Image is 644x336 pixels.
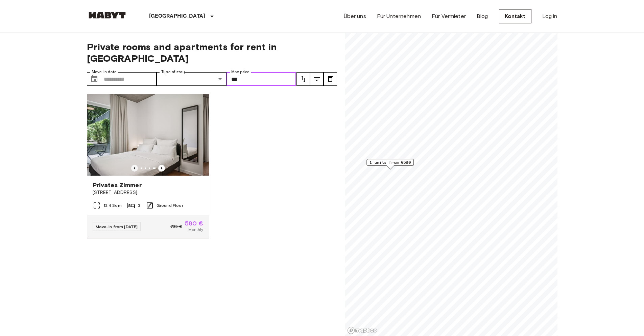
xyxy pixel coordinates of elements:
span: Move-in from [DATE] [96,224,138,229]
span: 580 € [185,220,204,226]
span: 725 € [170,223,182,230]
p: [GEOGRAPHIC_DATA] [149,12,206,20]
div: Map marker [366,159,414,170]
label: Move-in date [92,69,117,75]
span: Ground Floor [157,202,183,209]
img: Habyt [87,12,127,19]
button: tune [324,72,337,86]
button: Previous image [131,165,138,172]
button: Choose date [88,72,101,86]
span: 1 units from €580 [369,159,411,165]
img: Marketing picture of unit DE-01-259-004-03Q [81,94,203,176]
span: Monthly [188,226,203,233]
a: Blog [477,12,488,20]
button: tune [296,72,310,86]
a: Log in [542,12,557,20]
button: tune [310,72,324,86]
button: Previous image [158,165,165,172]
a: Für Unternehmen [377,12,421,20]
label: Max price [231,69,249,75]
a: Für Vermieter [432,12,466,20]
span: 12.4 Sqm [103,202,122,209]
span: [STREET_ADDRESS] [93,189,204,196]
a: Mapbox logo [347,327,377,334]
a: Über uns [344,12,366,20]
label: Type of stay [161,69,185,75]
a: Previous imagePrevious imagePrivates Zimmer[STREET_ADDRESS]12.4 Sqm3Ground FloorMove-in from [DAT... [87,94,209,238]
a: Kontakt [499,9,531,23]
span: 3 [138,202,140,209]
span: Privates Zimmer [93,181,142,189]
span: Private rooms and apartments for rent in [GEOGRAPHIC_DATA] [87,41,337,64]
